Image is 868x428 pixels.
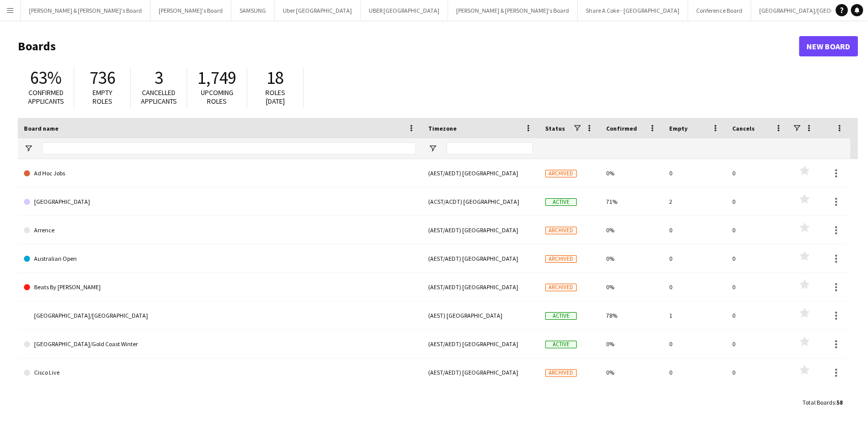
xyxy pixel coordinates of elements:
div: 0% [600,159,663,187]
div: 0 [726,358,789,386]
span: Active [545,198,577,206]
span: Active [545,312,577,320]
div: 0 [663,244,726,272]
span: Total Boards [802,399,835,406]
a: [GEOGRAPHIC_DATA] [24,188,416,216]
div: 0 [663,273,726,301]
div: 0 [726,301,789,329]
div: (AEST) [GEOGRAPHIC_DATA] [422,301,539,329]
span: 1,749 [197,67,236,89]
div: 0 [726,273,789,301]
a: New Board [799,36,858,56]
span: 18 [266,67,284,89]
span: 736 [89,67,115,89]
span: Archived [545,255,577,263]
button: Uber [GEOGRAPHIC_DATA] [275,1,361,20]
span: Status [545,125,565,132]
div: 0 [726,159,789,187]
span: Confirmed [606,125,637,132]
div: (AEST/AEDT) [GEOGRAPHIC_DATA] [422,358,539,386]
a: Beats By [PERSON_NAME] [24,273,416,301]
span: Confirmed applicants [28,88,64,106]
span: Roles [DATE] [265,88,285,106]
div: (AEST/AEDT) [GEOGRAPHIC_DATA] [422,273,539,301]
button: UBER [GEOGRAPHIC_DATA] [361,1,448,20]
a: [GEOGRAPHIC_DATA]/[GEOGRAPHIC_DATA] [24,301,416,330]
span: Archived [545,170,577,177]
span: Active [545,341,577,348]
a: [GEOGRAPHIC_DATA]/Gold Coast Winter [24,330,416,358]
button: [PERSON_NAME] & [PERSON_NAME]'s Board [21,1,151,20]
span: Empty roles [93,88,112,106]
div: 0 [663,330,726,358]
button: [PERSON_NAME] & [PERSON_NAME]'s Board [448,1,578,20]
span: Archived [545,369,577,377]
span: Archived [545,227,577,234]
input: Board name Filter Input [42,142,416,155]
div: 78% [600,301,663,329]
div: 0 [663,216,726,244]
div: : [802,392,843,412]
div: 0% [600,244,663,272]
button: SAMSUNG [231,1,275,20]
button: Conference Board [688,1,751,20]
div: 0 [663,159,726,187]
div: 0 [726,216,789,244]
span: Cancelled applicants [141,88,177,106]
button: [PERSON_NAME]'s Board [151,1,231,20]
span: Archived [545,284,577,291]
button: Open Filter Menu [24,144,33,153]
span: 58 [836,399,843,406]
div: 0 [726,330,789,358]
button: Share A Coke - [GEOGRAPHIC_DATA] [578,1,688,20]
div: (AEST/AEDT) [GEOGRAPHIC_DATA] [422,330,539,358]
h1: Boards [18,39,799,54]
span: Empty [669,125,687,132]
span: Timezone [428,125,457,132]
span: Board name [24,125,58,132]
div: (AEST/AEDT) [GEOGRAPHIC_DATA] [422,244,539,272]
div: 0 [663,358,726,386]
div: 2 [663,188,726,216]
div: 0% [600,216,663,244]
a: Australian Open [24,244,416,273]
div: 0% [600,330,663,358]
div: 71% [600,188,663,216]
a: Arrence [24,216,416,244]
span: Upcoming roles [201,88,233,106]
span: Cancels [732,125,755,132]
input: Timezone Filter Input [446,142,533,155]
span: 3 [155,67,163,89]
div: 0 [726,244,789,272]
div: (AEST/AEDT) [GEOGRAPHIC_DATA] [422,216,539,244]
div: (ACST/ACDT) [GEOGRAPHIC_DATA] [422,188,539,216]
div: 0 [726,188,789,216]
div: 0% [600,273,663,301]
button: Open Filter Menu [428,144,437,153]
span: 63% [30,67,62,89]
a: Cisco Live [24,358,416,387]
div: 1 [663,301,726,329]
a: Ad Hoc Jobs [24,159,416,188]
div: 0% [600,358,663,386]
div: (AEST/AEDT) [GEOGRAPHIC_DATA] [422,159,539,187]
